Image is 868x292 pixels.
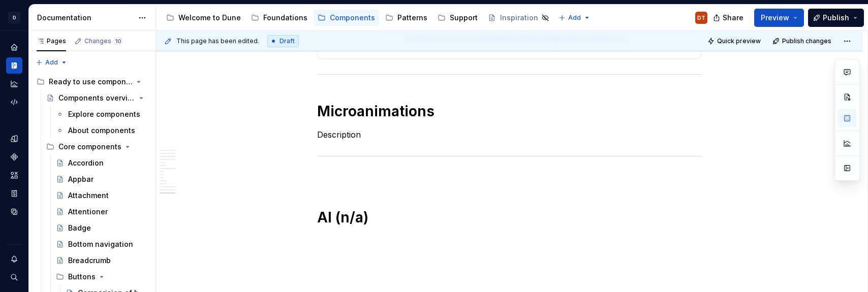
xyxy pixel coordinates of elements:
a: Code automation [6,94,22,110]
button: D [2,7,26,28]
div: Changes [84,37,123,45]
a: Appbar [52,171,151,187]
div: Ready to use components [33,74,151,90]
button: Preview [754,9,804,27]
a: Design tokens [6,131,22,147]
div: Components overview [58,93,135,103]
a: About components [52,122,151,139]
a: Inspiration [484,10,553,26]
button: Publish changes [769,34,836,48]
div: Pages [37,37,66,45]
a: Analytics [6,76,22,92]
div: Foundations [263,13,307,23]
span: Quick preview [717,37,761,45]
div: Buttons [68,272,96,282]
a: Components [314,10,379,26]
a: Support [433,10,482,26]
div: Attachment [68,190,109,201]
a: Components [6,149,22,165]
div: Core components [58,142,121,152]
a: Breadcrumb [52,252,151,269]
a: Welcome to Dune [162,10,245,26]
span: Publish [823,13,849,23]
a: Home [6,39,22,55]
a: Accordion [52,155,151,171]
div: Page tree [162,8,553,28]
div: Patterns [397,13,427,23]
div: Attentioner [68,207,108,217]
div: Badge [68,223,91,233]
span: Add [45,58,58,67]
button: Add [555,11,594,25]
a: Badge [52,220,151,236]
span: Share [723,13,743,23]
div: DT [697,14,705,22]
a: Assets [6,167,22,183]
button: Quick preview [704,34,765,48]
a: Explore components [52,106,151,122]
a: Patterns [381,10,431,26]
div: D [8,12,20,24]
a: Foundations [247,10,312,26]
div: Ready to use components [49,77,133,87]
button: Publish [808,9,864,27]
div: Bottom navigation [68,239,133,249]
div: Welcome to Dune [178,13,241,23]
div: Breadcrumb [68,255,111,266]
span: Add [568,14,581,22]
a: Data sources [6,204,22,220]
span: Publish changes [782,37,831,45]
button: Share [708,9,750,27]
div: Appbar [68,174,94,184]
p: Description [317,128,701,141]
div: Components [330,13,375,23]
a: Attachment [52,187,151,204]
h1: Microanimations [317,102,701,120]
button: Notifications [6,251,22,267]
button: Search ⌘K [6,269,22,285]
a: Attentioner [52,204,151,220]
span: Preview [761,13,789,23]
a: Storybook stories [6,185,22,202]
a: Bottom navigation [52,236,151,252]
div: About components [68,125,135,136]
span: Draft [280,37,295,45]
div: Core components [42,139,151,155]
span: 10 [113,37,123,45]
button: Add [33,55,71,70]
div: Support [450,13,478,23]
div: Inspiration [500,13,538,23]
div: Explore components [68,109,140,119]
div: Accordion [68,158,104,168]
span: This page has been edited. [176,37,259,45]
h1: AI (n/a) [317,208,701,226]
div: Buttons [52,269,151,285]
a: Documentation [6,57,22,74]
div: Documentation [37,13,133,23]
a: Components overview [42,90,151,106]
